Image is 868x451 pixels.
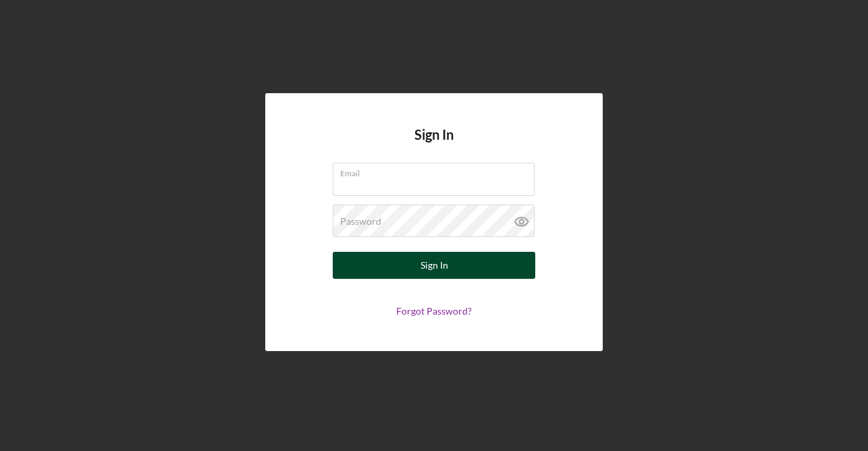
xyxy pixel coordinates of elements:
a: Forgot Password? [396,305,472,317]
label: Password [340,216,381,227]
div: Sign In [421,252,448,279]
label: Email [340,163,535,178]
button: Sign In [333,252,535,279]
h4: Sign In [414,127,454,163]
